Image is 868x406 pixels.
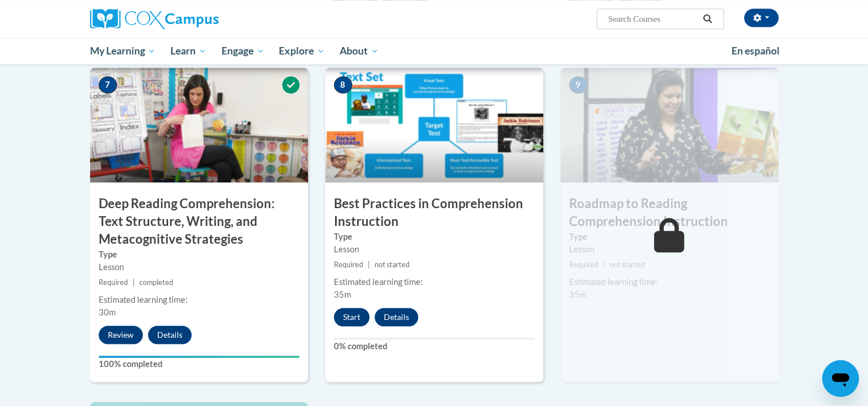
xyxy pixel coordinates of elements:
[334,290,351,299] span: 35m
[699,12,716,26] button: Search
[822,360,859,397] iframe: Button to launch messaging window
[89,44,155,58] span: My Learning
[368,260,370,269] span: |
[90,9,219,29] img: Cox Campus
[99,278,128,287] span: Required
[569,276,770,288] div: Estimated learning time:
[133,278,135,287] span: |
[731,45,780,57] span: En español
[214,38,272,64] a: Engage
[170,44,207,58] span: Learn
[603,260,605,269] span: |
[744,9,779,27] button: Account Settings
[375,260,410,269] span: not started
[90,68,308,182] img: Course Image
[99,294,299,306] div: Estimated learning time:
[569,260,598,269] span: Required
[271,38,332,64] a: Explore
[334,276,535,288] div: Estimated learning time:
[90,195,308,248] h3: Deep Reading Comprehension: Text Structure, Writing, and Metacognitive Strategies
[560,195,779,231] h3: Roadmap to Reading Comprehension Instruction
[569,231,770,243] label: Type
[375,308,418,326] button: Details
[99,76,117,93] span: 7
[325,195,543,231] h3: Best Practices in Comprehension Instruction
[724,39,787,63] a: En español
[607,12,699,26] input: Search Courses
[279,44,325,58] span: Explore
[334,340,535,353] label: 0% completed
[99,307,116,317] span: 30m
[332,38,386,64] a: About
[99,356,299,358] div: Your progress
[569,243,770,256] div: Lesson
[334,260,363,269] span: Required
[569,76,587,93] span: 9
[334,231,535,243] label: Type
[610,260,645,269] span: not started
[221,44,264,58] span: Engage
[340,44,379,58] span: About
[99,326,143,344] button: Review
[560,68,779,182] img: Course Image
[334,308,369,326] button: Start
[73,38,796,64] div: Main menu
[148,326,192,344] button: Details
[569,290,586,299] span: 35m
[334,243,535,256] div: Lesson
[163,38,214,64] a: Learn
[90,9,308,29] a: Cox Campus
[83,38,164,64] a: My Learning
[334,76,352,93] span: 8
[99,248,299,261] label: Type
[99,358,299,370] label: 100% completed
[139,278,173,287] span: completed
[99,261,299,274] div: Lesson
[325,68,543,182] img: Course Image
